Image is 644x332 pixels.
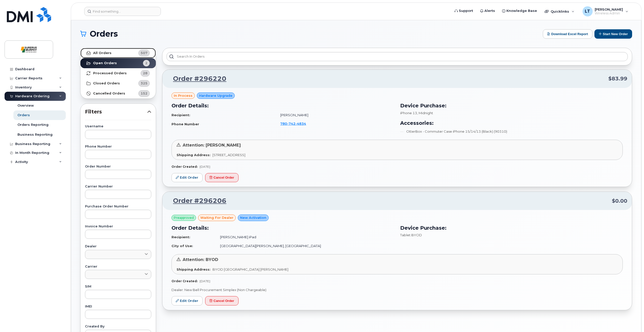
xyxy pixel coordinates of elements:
span: 507 [141,51,147,55]
span: [STREET_ADDRESS] [212,153,245,157]
span: 742 [287,122,295,126]
span: 152 [141,91,147,96]
a: Edit Order [171,296,203,305]
a: Edit Order [171,173,203,182]
span: 4834 [295,122,306,126]
span: BYOD [GEOGRAPHIC_DATA] [PERSON_NAME] [212,267,288,271]
span: Tablet BYOD [400,233,422,237]
h3: Device Purchase: [400,102,623,109]
label: Carrier Number [85,185,151,188]
li: OtterBox - Commuter Case iPhone 15/14/13 (Black) (90310) [400,129,623,134]
label: Username [85,125,151,128]
span: [DATE] [200,279,210,283]
label: Dealer [85,245,151,248]
span: Orders [90,30,118,38]
strong: Shipping Address: [177,267,210,271]
span: [DATE] [200,165,210,169]
span: $0.00 [612,197,627,205]
span: 780 [280,122,306,126]
td: [PERSON_NAME] iPad [216,233,394,242]
button: Cancel Order [205,173,239,182]
span: New Activation [240,215,266,220]
strong: All Orders [93,51,112,55]
label: Order Number [85,165,151,168]
label: Created By [85,325,151,328]
label: Phone Number [85,145,151,148]
span: iPhone 13 [400,111,417,115]
strong: Order Created: [171,165,198,169]
p: Dealer: New Bell Procurement Simplex (Non Chargeable) [171,288,623,292]
a: All Orders507 [80,48,156,58]
span: Preapproved [174,216,194,220]
span: Attention: BYOD [183,257,218,262]
span: $83.99 [608,75,627,82]
a: Order #296220 [167,74,226,83]
label: SIM [85,285,151,288]
span: Hardware Upgrade [199,93,232,98]
td: [GEOGRAPHIC_DATA][PERSON_NAME], [GEOGRAPHIC_DATA] [216,242,394,250]
strong: Closed Orders [93,81,120,85]
a: Closed Orders325 [80,78,156,88]
a: Processed Orders28 [80,68,156,78]
label: IMEI [85,305,151,308]
button: Download Excel Report [543,29,592,39]
strong: Cancelled Orders [93,91,125,96]
strong: Shipping Address: [177,153,210,157]
button: Start New Order [594,29,632,39]
span: Filters [85,108,147,115]
span: waiting for dealer [200,215,233,220]
h3: Order Details: [171,224,394,232]
strong: Phone Number [171,122,199,126]
strong: Recipient: [171,235,190,239]
a: 7807424834 [280,122,312,126]
h3: Accessories: [400,119,623,127]
label: Invoice Number [85,225,151,228]
span: 2 [145,61,147,65]
a: Cancelled Orders152 [80,88,156,99]
td: [PERSON_NAME] [276,111,394,120]
strong: Order Created: [171,279,198,283]
strong: Recipient: [171,113,190,117]
strong: City of Use: [171,244,193,248]
label: Purchase Order Number [85,205,151,208]
strong: Open Orders [93,61,117,65]
label: Carrier [85,265,151,268]
input: Search in orders [166,52,628,61]
span: 28 [143,71,147,76]
span: , Midnight [417,111,433,115]
span: in process [174,93,192,98]
h3: Device Purchase: [400,224,623,232]
strong: Processed Orders [93,71,127,75]
button: Cancel Order [205,296,239,305]
a: Open Orders2 [80,58,156,68]
a: Order #296206 [167,196,226,205]
h3: Order Details: [171,102,394,109]
span: 325 [141,81,147,86]
span: Attention: [PERSON_NAME] [183,143,241,148]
